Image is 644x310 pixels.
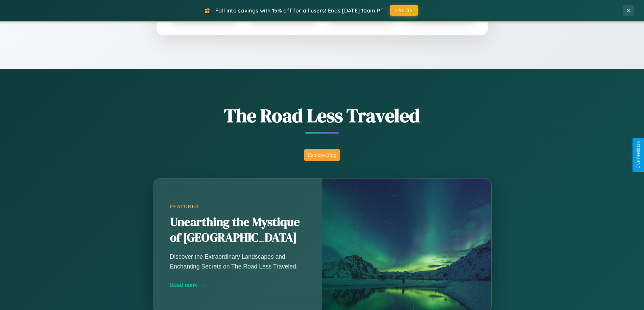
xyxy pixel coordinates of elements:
p: Discover the Extraordinary Landscapes and Enchanting Secrets on The Road Less Traveled. [170,252,305,271]
h1: The Road Less Traveled [119,103,525,129]
div: Give Feedback [636,141,641,169]
h2: Unearthing the Mystique of [GEOGRAPHIC_DATA] [170,215,305,246]
button: FALL15 [390,5,418,16]
div: Read more → [170,281,305,288]
button: Explore Blog [304,149,340,161]
span: Fall into savings with 15% off for all users! Ends [DATE] 10am PT. [215,7,385,14]
div: Featured [170,204,305,209]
